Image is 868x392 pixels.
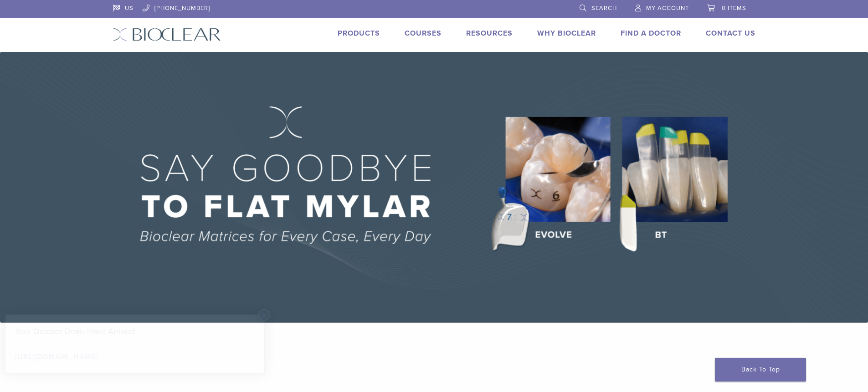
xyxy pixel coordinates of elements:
a: Resources [466,29,513,38]
a: [URL][DOMAIN_NAME] [15,352,98,361]
a: Contact Us [706,29,755,38]
a: Why Bioclear [537,29,596,38]
button: Close [258,309,270,321]
a: Find A Doctor [621,29,681,38]
img: Bioclear [113,28,221,41]
a: Courses [405,29,442,38]
p: Your October Deals Have Arrived! [15,324,255,338]
a: Products [338,29,380,38]
span: Search [591,5,617,12]
span: My Account [646,5,689,12]
a: Back To Top [715,358,806,382]
span: 0 items [722,5,746,12]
